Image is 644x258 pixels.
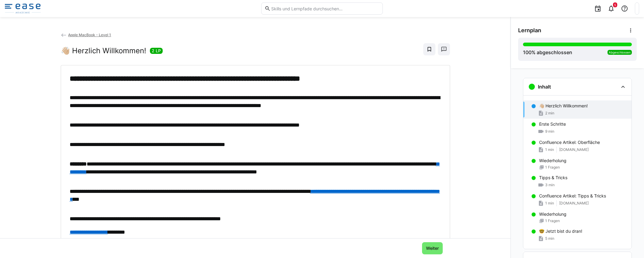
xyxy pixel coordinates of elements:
[545,111,554,116] span: 2 min
[539,158,566,164] p: Wiederholung
[523,49,572,56] div: % abgeschlossen
[609,51,631,54] span: Abgeschlossen
[539,139,600,145] p: Confluence Artikel: Oberfläche
[61,46,146,55] h2: 👋🏼 Herzlich Willkommen!
[523,49,531,55] span: 100
[518,27,541,34] span: Lernplan
[539,193,606,199] p: Confluence Artikel: Tipps & Tricks
[68,33,111,37] span: Apple MacBook - Level 1
[559,147,589,152] span: [DOMAIN_NAME]
[538,84,551,90] h3: Inhalt
[271,6,379,11] input: Skills und Lernpfade durchsuchen…
[422,242,443,254] button: Weiter
[545,129,554,134] span: 9 min
[539,211,566,217] p: Wiederholung
[425,245,440,251] span: Weiter
[545,147,554,152] span: 1 min
[152,48,161,54] span: 2 LP
[545,236,554,241] span: 5 min
[539,175,567,181] p: Tipps & Tricks
[545,201,554,206] span: 1 min
[539,121,566,127] p: Erste Schritte
[539,228,582,234] p: 🤓 Jetzt bist du dran!
[545,183,555,187] span: 3 min
[614,3,616,7] span: 5
[545,165,560,170] span: 1 Fragen
[539,103,588,109] p: 👋🏼 Herzlich Willkommen!
[61,33,111,37] a: Apple MacBook - Level 1
[545,218,560,223] span: 1 Fragen
[559,201,589,206] span: [DOMAIN_NAME]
